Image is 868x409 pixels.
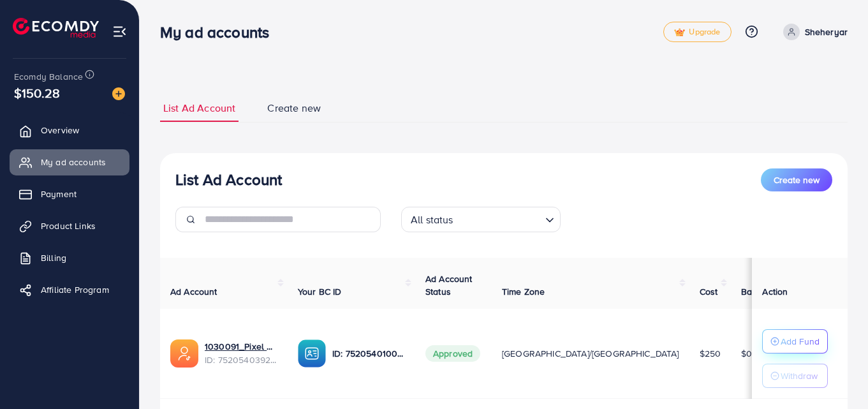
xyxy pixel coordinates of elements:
span: $0 [741,347,752,360]
button: Withdraw [762,364,828,388]
span: Affiliate Program [41,283,109,296]
span: Create new [774,174,820,186]
img: tick [674,28,685,37]
span: Your BC ID [298,285,342,298]
span: ID: 7520540392119418898 [205,353,277,366]
a: tickUpgrade [663,22,731,42]
p: Withdraw [781,368,818,383]
img: menu [112,24,127,39]
input: Search for option [457,208,540,229]
span: Payment [41,188,77,200]
span: Ad Account [170,285,217,298]
button: Add Fund [762,329,828,353]
a: 1030091_Pixel Plus_1751012355976 [205,340,277,353]
span: My ad accounts [41,156,106,168]
a: Sheheryar [778,24,848,40]
p: Add Fund [781,334,820,349]
span: Create new [267,101,321,115]
span: All status [408,211,456,229]
span: Upgrade [674,27,720,37]
span: Ecomdy Balance [14,70,83,83]
p: ID: 7520540100244029457 [332,346,405,361]
a: Payment [10,181,129,207]
p: Sheheryar [805,24,848,40]
span: Ad Account Status [425,272,473,298]
h3: List Ad Account [175,170,282,189]
span: Product Links [41,219,96,232]
img: ic-ads-acc.e4c84228.svg [170,339,198,368]
img: image [112,87,125,100]
img: ic-ba-acc.ded83a64.svg [298,339,326,368]
span: Balance [741,285,775,298]
span: Billing [41,251,66,264]
div: Search for option [401,207,561,232]
img: logo [13,18,99,38]
span: List Ad Account [163,101,235,115]
a: Billing [10,245,129,271]
a: Product Links [10,213,129,239]
span: Approved [425,345,480,362]
a: My ad accounts [10,149,129,175]
span: [GEOGRAPHIC_DATA]/[GEOGRAPHIC_DATA] [502,347,679,360]
div: <span class='underline'>1030091_Pixel Plus_1751012355976</span></br>7520540392119418898 [205,340,277,366]
button: Create new [761,168,832,191]
iframe: Chat [814,352,858,399]
span: Overview [41,124,79,137]
span: $150.28 [14,84,60,102]
span: Cost [700,285,718,298]
span: Action [762,285,788,298]
h3: My ad accounts [160,23,279,41]
a: Affiliate Program [10,277,129,302]
span: Time Zone [502,285,545,298]
a: Overview [10,117,129,143]
span: $250 [700,347,721,360]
